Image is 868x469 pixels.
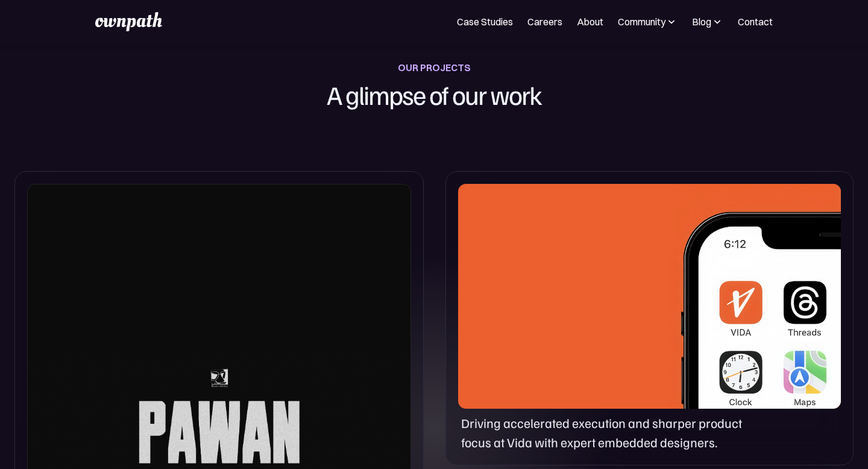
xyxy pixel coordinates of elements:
div: Blog [692,14,711,29]
h1: A glimpse of our work [266,76,602,113]
a: Careers [527,14,562,29]
div: Blog [692,14,723,29]
div: OUR PROJECTS [398,59,471,76]
a: Case Studies [457,14,513,29]
a: Contact [738,14,773,29]
p: Driving accelerated execution and sharper product focus at Vida with expert embedded designers. [461,414,758,453]
a: About [577,14,603,29]
div: Community [618,14,678,29]
div: Community [618,14,665,29]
